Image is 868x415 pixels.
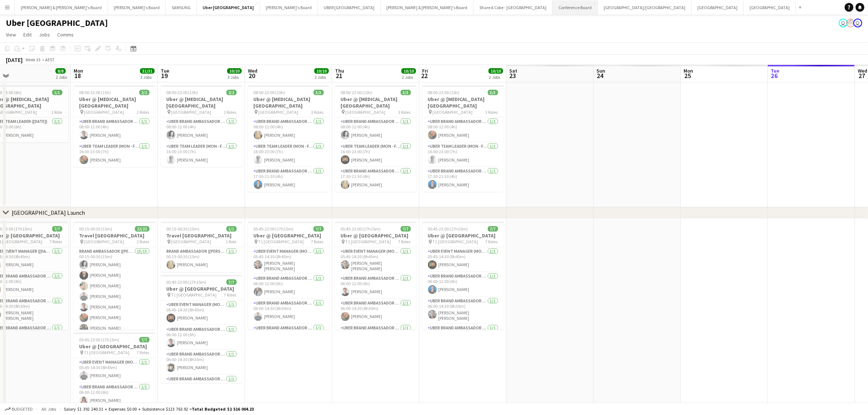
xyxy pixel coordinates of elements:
[248,222,330,330] app-job-card: 05:45-23:00 (17h15m)7/7Uber @ [GEOGRAPHIC_DATA] T1 [GEOGRAPHIC_DATA]7 RolesUBER Event Manager (Mo...
[247,71,257,80] span: 20
[248,232,330,239] h3: Uber @ [GEOGRAPHIC_DATA]
[12,209,85,216] div: [GEOGRAPHIC_DATA] Launch
[398,109,411,115] span: 3 Roles
[422,272,504,297] app-card-role: UBER Brand Ambassador ([PERSON_NAME])1/106:00-12:00 (6h)[PERSON_NAME]
[335,142,417,167] app-card-role: Uber Team Leader (Mon - Fri)1/116:00-23:00 (7h)[PERSON_NAME]
[248,142,330,167] app-card-role: Uber Team Leader (Mon - Fri)1/116:00-23:00 (7h)[PERSON_NAME]
[167,226,200,232] span: 00:15-00:30 (15m)
[40,406,58,412] span: All jobs
[335,247,417,274] app-card-role: UBER Event Manager (Mon - Fri)1/105:45-14:30 (8h45m)[PERSON_NAME] [PERSON_NAME]
[318,0,381,15] button: UBER [GEOGRAPHIC_DATA]
[422,247,504,272] app-card-role: UBER Event Manager (Mon - Fri)1/105:45-14:30 (8h45m)[PERSON_NAME]
[52,226,62,232] span: 7/7
[314,68,329,74] span: 10/10
[248,67,257,74] span: Wed
[598,0,692,15] button: [GEOGRAPHIC_DATA]/[GEOGRAPHIC_DATA]
[422,117,504,142] app-card-role: UBER Brand Ambassador ([PERSON_NAME])1/108:00-12:00 (4h)[PERSON_NAME]
[52,109,62,115] span: 1 Role
[226,226,237,232] span: 1/1
[108,0,166,15] button: [PERSON_NAME]'s Board
[52,90,62,95] span: 1/1
[248,247,330,274] app-card-role: UBER Event Manager (Mon - Fri)1/105:45-14:30 (8h45m)[PERSON_NAME] [PERSON_NAME]
[315,74,328,80] div: 2 Jobs
[161,85,242,167] div: 08:00-23:00 (15h)2/2Uber @ [MEDICAL_DATA][GEOGRAPHIC_DATA] [GEOGRAPHIC_DATA]2 RolesUBER Brand Amb...
[311,239,324,244] span: 7 Roles
[853,19,862,27] app-user-avatar: Andy Husen
[248,85,330,192] app-job-card: 08:00-23:00 (15h)3/3Uber @ [MEDICAL_DATA][GEOGRAPHIC_DATA] [GEOGRAPHIC_DATA]3 RolesUBER Brand Amb...
[161,142,242,167] app-card-role: Uber Team Leader (Mon - Fri)1/116:00-23:00 (7h)[PERSON_NAME]
[744,0,796,15] button: [GEOGRAPHIC_DATA]
[140,68,155,74] span: 31/31
[422,67,428,74] span: Fri
[74,96,155,109] h3: Uber @ [MEDICAL_DATA][GEOGRAPHIC_DATA]
[20,30,35,39] a: Edit
[161,222,242,272] div: 00:15-00:30 (15m)1/1Travel [GEOGRAPHIC_DATA] [GEOGRAPHIC_DATA]1 RoleBrand Ambassador ([PERSON_NAM...
[422,142,504,167] app-card-role: Uber Team Leader (Mon - Fri)1/116:00-23:00 (7h)[PERSON_NAME]
[137,350,149,355] span: 7 Roles
[346,109,386,115] span: [GEOGRAPHIC_DATA]
[161,117,242,142] app-card-role: UBER Brand Ambassador ([PERSON_NAME])1/108:00-12:00 (4h)[PERSON_NAME]
[433,109,473,115] span: [GEOGRAPHIC_DATA]
[428,90,460,95] span: 08:00-23:00 (15h)
[227,68,242,74] span: 10/10
[74,85,155,167] app-job-card: 08:00-23:00 (15h)2/2Uber @ [MEDICAL_DATA][GEOGRAPHIC_DATA] [GEOGRAPHIC_DATA]2 RolesUBER Brand Amb...
[227,74,241,80] div: 3 Jobs
[402,74,416,80] div: 2 Jobs
[341,90,373,95] span: 08:00-23:00 (15h)
[422,297,504,324] app-card-role: UBER Brand Ambassador ([PERSON_NAME])1/106:00-14:30 (8h30m)[PERSON_NAME] [PERSON_NAME]
[135,226,149,232] span: 22/22
[254,226,294,232] span: 05:45-23:00 (17h15m)
[73,71,83,80] span: 18
[335,67,344,74] span: Thu
[24,57,42,62] span: Week 33
[74,358,155,383] app-card-role: UBER Event Manager (Mon - Fri)1/105:45-14:30 (8h45m)[PERSON_NAME]
[64,406,254,412] div: Salary $1 392 240.31 + Expenses $0.00 + Subsistence $123 763.92 =
[57,31,74,38] span: Comms
[79,337,120,342] span: 05:45-23:00 (17h15m)
[74,117,155,142] app-card-role: UBER Brand Ambassador ([PERSON_NAME])1/108:00-12:00 (4h)[PERSON_NAME]
[39,31,50,38] span: Jobs
[166,0,197,15] button: SAMSUNG
[335,96,417,109] h3: Uber @ [MEDICAL_DATA][GEOGRAPHIC_DATA]
[6,31,16,38] span: View
[140,74,154,80] div: 3 Jobs
[335,299,417,324] app-card-role: UBER Brand Ambassador ([PERSON_NAME])1/106:00-14:30 (8h30m)[PERSON_NAME]
[74,142,155,167] app-card-role: Uber Team Leader (Mon - Fri)1/116:00-23:00 (7h)[PERSON_NAME]
[79,90,111,95] span: 08:00-23:00 (15h)
[422,85,504,192] app-job-card: 08:00-23:00 (15h)3/3Uber @ [MEDICAL_DATA][GEOGRAPHIC_DATA] [GEOGRAPHIC_DATA]3 RolesUBER Brand Amb...
[161,96,242,109] h3: Uber @ [MEDICAL_DATA][GEOGRAPHIC_DATA]
[226,90,237,95] span: 2/2
[161,325,242,350] app-card-role: UBER Brand Ambassador ([PERSON_NAME])1/106:00-12:00 (6h)[PERSON_NAME]
[422,167,504,192] app-card-role: UBER Brand Ambassador ([PERSON_NAME])1/117:30-21:30 (4h)[PERSON_NAME]
[226,279,237,285] span: 7/7
[161,232,242,239] h3: Travel [GEOGRAPHIC_DATA]
[224,109,237,115] span: 2 Roles
[74,222,155,330] app-job-card: 00:15-00:30 (15m)22/22Travel [GEOGRAPHIC_DATA] [GEOGRAPHIC_DATA]2 RolesBrand Ambassador ([PERSON_...
[335,117,417,142] app-card-role: UBER Brand Ambassador ([PERSON_NAME])1/108:00-12:00 (4h)[PERSON_NAME]
[489,68,503,74] span: 10/10
[509,67,517,74] span: Sat
[428,226,468,232] span: 05:45-23:00 (17h15m)
[167,90,198,95] span: 08:00-23:00 (15h)
[248,274,330,299] app-card-role: UBER Brand Ambassador ([PERSON_NAME])1/106:00-12:00 (6h)[PERSON_NAME]
[50,239,62,244] span: 7 Roles
[160,71,169,80] span: 19
[398,239,411,244] span: 7 Roles
[314,226,324,232] span: 7/7
[4,405,34,413] button: Budgeted
[335,324,417,349] app-card-role: UBER Brand Ambassador ([PERSON_NAME])1/1
[74,232,155,239] h3: Travel [GEOGRAPHIC_DATA]
[161,286,242,292] h3: Uber @ [GEOGRAPHIC_DATA]
[489,74,503,80] div: 2 Jobs
[248,167,330,192] app-card-role: UBER Brand Ambassador ([PERSON_NAME])1/117:30-21:30 (4h)[PERSON_NAME]
[346,239,391,244] span: T1 [GEOGRAPHIC_DATA]
[54,30,77,39] a: Comms
[79,226,113,232] span: 00:15-00:30 (15m)
[401,226,411,232] span: 7/7
[137,109,149,115] span: 2 Roles
[335,85,417,192] div: 08:00-23:00 (15h)3/3Uber @ [MEDICAL_DATA][GEOGRAPHIC_DATA] [GEOGRAPHIC_DATA]3 RolesUBER Brand Amb...
[171,239,211,244] span: [GEOGRAPHIC_DATA]
[486,109,498,115] span: 3 Roles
